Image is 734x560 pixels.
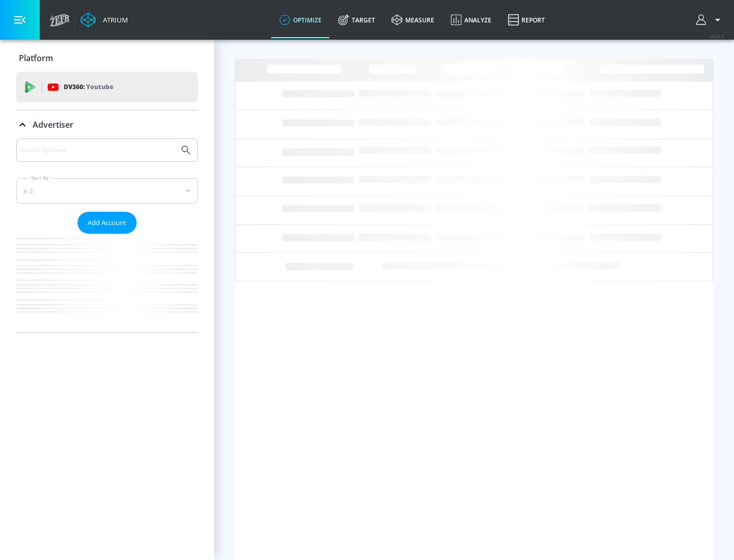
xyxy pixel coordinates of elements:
[16,110,198,139] div: Advertiser
[19,52,53,64] p: Platform
[16,138,198,332] div: Advertiser
[64,81,113,93] p: DV360:
[383,2,442,38] a: measure
[16,234,198,332] nav: list of Advertiser
[88,217,126,229] span: Add Account
[77,212,137,234] button: Add Account
[330,2,383,38] a: Target
[20,144,175,157] input: Search by name
[16,178,198,204] div: A-Z
[33,119,73,130] p: Advertiser
[29,175,51,181] label: Sort By
[500,2,553,38] a: Report
[710,34,724,39] span: v 4.22.2
[442,2,500,38] a: Analyze
[16,72,198,102] div: DV360: Youtube
[99,15,128,24] div: Atrium
[271,2,330,38] a: optimize
[16,44,198,72] div: Platform
[81,12,128,27] a: Atrium
[86,81,113,92] p: Youtube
